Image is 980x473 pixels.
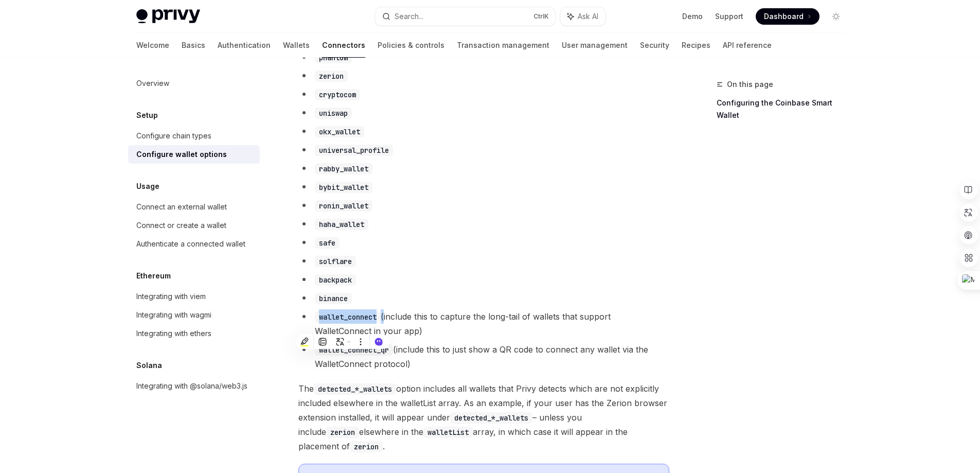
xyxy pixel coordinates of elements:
code: detected_*_wallets [314,383,396,395]
code: backpack [315,274,356,286]
code: uniswap [315,108,352,119]
code: zerion [315,71,348,82]
div: Authenticate a connected wallet [136,238,245,250]
div: Configure wallet options [136,148,227,161]
code: okx_wallet [315,126,364,137]
code: bybit_wallet [315,182,372,193]
div: Configure chain types [136,130,211,142]
h5: Solana [136,359,162,372]
h5: Setup [136,109,158,121]
a: Connect or create a wallet [128,216,260,235]
button: Search...CtrlK [375,7,555,26]
div: Integrating with wagmi [136,309,211,321]
code: detected_*_wallets [450,412,532,424]
span: Ctrl K [533,12,549,21]
a: Connect an external wallet [128,198,260,216]
h5: Ethereum [136,270,171,282]
div: Integrating with ethers [136,327,211,340]
code: wallet_connect_qr [315,344,393,356]
a: Policies & controls [378,33,444,58]
a: Wallets [283,33,310,58]
div: Connect or create a wallet [136,219,226,232]
a: Integrating with viem [128,287,260,306]
span: Ask AI [578,11,598,22]
code: binance [315,293,352,304]
a: Transaction management [457,33,549,58]
a: Integrating with wagmi [128,306,260,324]
div: Integrating with viem [136,290,206,303]
code: haha_wallet [315,219,368,230]
code: walletList [423,427,473,438]
button: Toggle dark mode [828,8,844,25]
h5: Usage [136,180,159,192]
a: Authentication [218,33,271,58]
a: Configure chain types [128,127,260,145]
div: Connect an external wallet [136,201,227,213]
a: User management [562,33,628,58]
code: phantom [315,52,352,63]
a: Authenticate a connected wallet [128,235,260,253]
a: Demo [682,11,703,22]
li: (include this to capture the long-tail of wallets that support WalletConnect in your app) [298,309,669,338]
a: API reference [723,33,772,58]
li: (include this to just show a QR code to connect any wallet via the WalletConnect protocol) [298,342,669,371]
code: solflare [315,256,356,267]
div: Search... [395,10,423,23]
a: Basics [182,33,205,58]
a: Support [715,11,743,22]
a: Configure wallet options [128,145,260,164]
a: Security [640,33,669,58]
a: Overview [128,74,260,93]
code: ronin_wallet [315,200,372,212]
code: cryptocom [315,89,360,100]
a: Integrating with ethers [128,324,260,343]
a: Configuring the Coinbase Smart Wallet [717,95,852,124]
a: Welcome [136,33,169,58]
code: wallet_connect [315,311,381,323]
a: Integrating with @solana/web3.js [128,377,260,395]
img: light logo [136,9,200,24]
span: The option includes all wallets that Privy detects which are not explicitly included elsewhere in... [298,381,669,453]
code: zerion [326,427,359,438]
span: Dashboard [764,11,804,22]
a: Connectors [322,33,365,58]
a: Recipes [682,33,710,58]
code: zerion [350,441,383,452]
button: Ask AI [560,7,605,26]
code: universal_profile [315,145,393,156]
a: Dashboard [756,8,819,25]
div: Integrating with @solana/web3.js [136,380,247,392]
div: Overview [136,77,169,90]
code: rabby_wallet [315,163,372,174]
span: On this page [727,78,773,91]
code: safe [315,237,340,249]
